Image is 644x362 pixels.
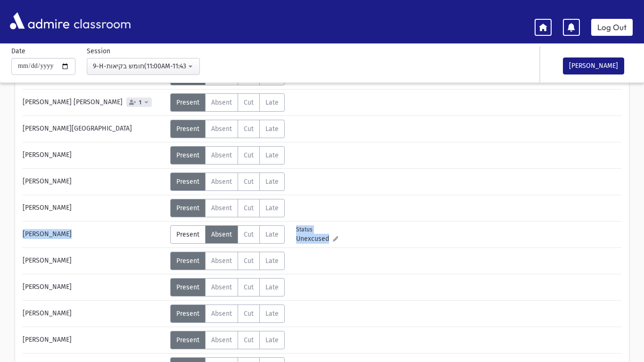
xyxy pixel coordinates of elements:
div: [PERSON_NAME] [18,304,170,323]
span: Absent [211,99,232,107]
span: Cut [244,178,254,186]
span: Absent [211,336,232,344]
div: AttTypes [170,120,285,138]
div: [PERSON_NAME] [18,146,170,165]
div: [PERSON_NAME] [18,252,170,270]
div: AttTypes [170,199,285,217]
div: [PERSON_NAME] [PERSON_NAME] [18,93,170,112]
span: Late [265,310,279,318]
span: Late [265,257,279,265]
button: [PERSON_NAME] [563,58,624,74]
span: Present [176,151,199,159]
div: [PERSON_NAME] [18,173,170,191]
div: Status [296,225,338,234]
div: [PERSON_NAME] [18,225,170,244]
div: [PERSON_NAME] [18,278,170,296]
span: Present [176,336,199,344]
span: Absent [211,283,232,291]
label: Session [87,46,110,56]
img: AdmirePro [8,10,72,32]
div: AttTypes [170,252,285,270]
span: Present [176,99,199,107]
span: Absent [211,257,232,265]
span: Absent [211,230,232,239]
div: AttTypes [170,225,285,244]
span: Cut [244,151,254,159]
span: Late [265,283,279,291]
span: Present [176,283,199,291]
span: Present [176,125,199,133]
span: Cut [244,204,254,212]
span: Present [176,178,199,186]
div: [PERSON_NAME][GEOGRAPHIC_DATA] [18,120,170,138]
span: Absent [211,204,232,212]
span: Present [176,257,199,265]
span: Cut [244,336,254,344]
span: Late [265,125,279,133]
span: Late [265,151,279,159]
span: Absent [211,178,232,186]
span: Absent [211,125,232,133]
span: Cut [244,310,254,318]
span: Cut [244,257,254,265]
span: Cut [244,99,254,107]
span: Present [176,310,199,318]
div: AttTypes [170,173,285,191]
span: Cut [244,283,254,291]
div: AttTypes [170,331,285,349]
span: Present [176,230,199,239]
div: AttTypes [170,304,285,323]
a: Log Out [591,19,633,36]
div: AttTypes [170,146,285,165]
span: Late [265,99,279,107]
div: AttTypes [170,93,285,112]
div: [PERSON_NAME] [18,331,170,349]
label: Date [11,46,25,56]
span: Present [176,204,199,212]
span: Late [265,178,279,186]
span: Absent [211,310,232,318]
span: Unexcused [296,234,333,244]
span: Late [265,204,279,212]
span: Late [265,230,279,239]
div: 9-H-חומש בקיאות(11:00AM-11:43AM) [93,61,186,71]
span: Cut [244,230,254,239]
span: Absent [211,151,232,159]
button: 9-H-חומש בקיאות(11:00AM-11:43AM) [87,58,200,75]
div: AttTypes [170,278,285,296]
span: Cut [244,125,254,133]
span: 1 [137,99,143,106]
div: [PERSON_NAME] [18,199,170,217]
span: classroom [72,8,131,33]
